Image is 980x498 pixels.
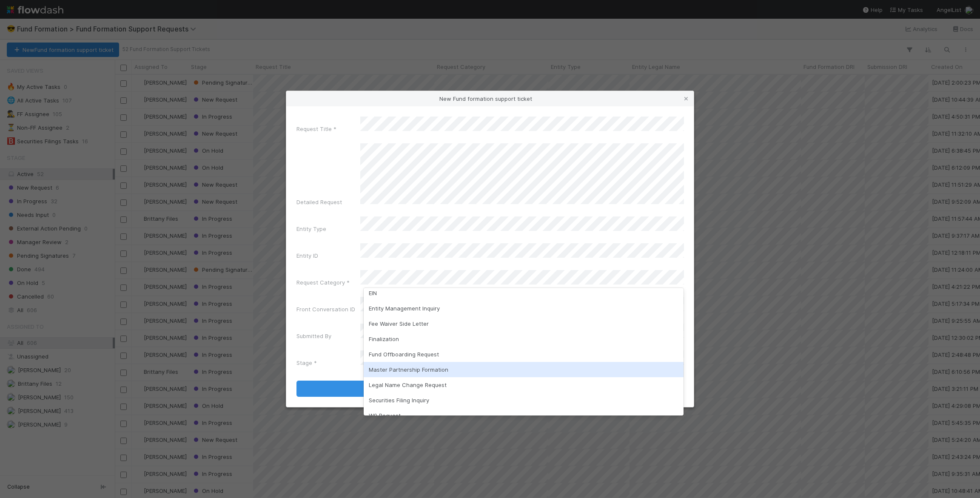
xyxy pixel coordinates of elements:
button: Create Fund formation support ticket [296,381,684,397]
div: Entity Management Inquiry [364,301,684,316]
div: Securities Filing Inquiry [364,393,684,408]
label: Front Conversation ID [296,305,355,313]
div: EIN [364,285,684,301]
div: Finalization [364,331,684,347]
label: Entity Type [296,225,326,233]
div: W9 Request [364,408,684,423]
label: Entity ID [296,251,318,260]
label: Submitted By [296,332,331,340]
div: Fund Offboarding Request [364,347,684,362]
label: Detailed Request [296,198,342,206]
div: Legal Name Change Request [364,377,684,393]
label: Stage * [296,359,317,367]
div: New Fund formation support ticket [286,91,694,106]
div: Fee Waiver Side Letter [364,316,684,331]
label: Request Title * [296,125,336,133]
label: Request Category * [296,278,350,287]
div: Master Partnership Formation [364,362,684,377]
